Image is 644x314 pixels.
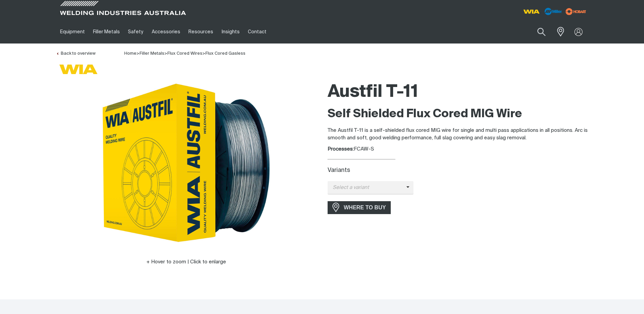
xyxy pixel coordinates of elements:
[328,184,406,192] span: Select a variant
[136,51,140,56] span: >
[328,145,588,153] div: FCAW-S
[328,146,354,152] strong: Processes:
[140,51,164,56] a: Filler Metals
[56,20,89,43] a: Equipment
[328,168,350,173] label: Variants
[328,81,588,103] h1: Austfil T-11
[244,20,271,43] a: Contact
[530,24,553,40] button: Search products
[184,20,217,43] a: Resources
[56,20,455,43] nav: Main
[142,258,230,266] button: Hover to zoom | Click to enlarge
[328,201,391,214] a: WHERE TO BUY
[148,20,184,43] a: Accessories
[202,51,205,56] span: >
[102,78,271,248] img: Austfil T-11
[328,107,588,122] h2: Self Shielded Flux Cored MIG Wire
[164,51,167,56] span: >
[124,20,147,43] a: Safety
[89,20,124,43] a: Filler Metals
[124,51,136,56] a: Home
[521,24,553,40] input: Product name or item number...
[339,202,390,213] span: WHERE TO BUY
[56,51,95,56] a: Back to overview of Flux Cored Gasless
[205,51,245,56] a: Flux Cored Gasless
[124,51,136,56] span: Home
[328,127,588,142] p: The Austfil T-11 is a self-shielded flux cored MIG wire for single and multi pass applications in...
[167,51,202,56] a: Flux Cored Wires
[564,6,588,17] img: miller
[217,20,243,43] a: Insights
